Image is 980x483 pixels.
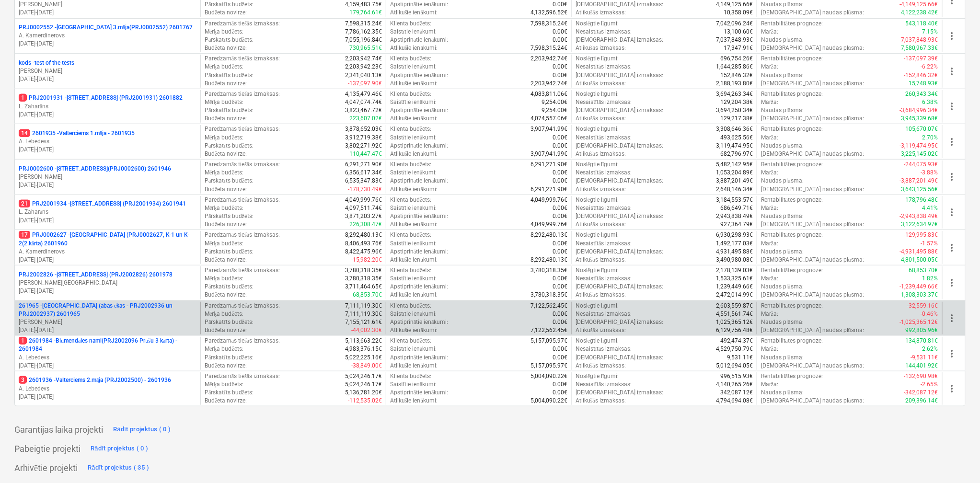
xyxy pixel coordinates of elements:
[922,134,938,142] p: 2.70%
[390,63,437,71] p: Saistītie ienākumi :
[576,212,663,220] p: [DEMOGRAPHIC_DATA] izmaksas :
[19,200,30,207] span: 21
[205,220,247,229] p: Budžeta novirze :
[345,169,382,177] p: 6,356,617.34€
[205,231,280,239] p: Paredzamās tiešās izmaksas :
[901,185,938,194] p: 3,643,125.56€
[390,134,437,142] p: Saistītie ienākumi :
[761,196,823,204] p: Rentabilitātes prognoze :
[19,200,196,224] div: 21PRJ2001934 -[STREET_ADDRESS] (PRJ2001934) 2601941L. Zaharāns[DATE]-[DATE]
[921,63,938,71] p: -6.22%
[205,240,243,248] p: Mērķa budžets :
[720,115,753,123] p: 129,217.38€
[761,220,864,229] p: [DEMOGRAPHIC_DATA] naudas plūsma :
[946,383,958,394] span: more_vert
[530,196,567,204] p: 4,049,999.76€
[19,208,196,216] p: L. Zaharāns
[19,129,196,154] div: 142601935 -Valterciems 1.māja - 2601935A. Lebedevs[DATE]-[DATE]
[345,106,382,115] p: 3,823,467.72€
[19,287,196,295] p: [DATE] - [DATE]
[390,177,449,185] p: Apstiprinātie ienākumi :
[19,9,196,17] p: [DATE] - [DATE]
[345,196,382,204] p: 4,049,999.76€
[761,0,804,9] p: Naudas plūsma :
[716,20,753,28] p: 7,042,096.24€
[111,422,173,437] button: Rādīt projektus ( 0 )
[716,0,753,9] p: 4,149,125.66€
[91,443,149,454] div: Rādīt projektus ( 0 )
[720,150,753,158] p: 682,796.97€
[900,177,938,185] p: -3,887,201.49€
[205,161,280,169] p: Paredzamās tiešās izmaksas :
[900,142,938,150] p: -3,119,474.95€
[716,161,753,169] p: 5,482,142.95€
[205,125,280,133] p: Paredzamās tiešās izmaksas :
[553,177,567,185] p: 0.00€
[576,28,632,36] p: Nesaistītās izmaksas :
[205,98,243,106] p: Mērķa budžets :
[390,240,437,248] p: Saistītie ienākumi :
[205,36,254,44] p: Pārskatīts budžets :
[19,129,30,137] span: 14
[19,111,196,119] p: [DATE] - [DATE]
[19,337,196,370] div: 12601984 -Blūmendāles nami(PRJ2002096 Prūšu 3 kārta) - 2601984A. Lebedevs[DATE]-[DATE]
[345,134,382,142] p: 3,912,719.38€
[19,248,196,256] p: A. Kamerdinerovs
[205,0,254,9] p: Pārskatīts budžets :
[345,55,382,63] p: 2,203,942.74€
[716,185,753,194] p: 2,648,146.34€
[553,169,567,177] p: 0.00€
[349,9,382,17] p: 179,764.61€
[724,28,753,36] p: 13,100.60€
[345,98,382,106] p: 4,047,074.74€
[946,277,958,288] span: more_vert
[19,231,30,239] span: 17
[345,71,382,80] p: 2,341,040.13€
[390,125,431,133] p: Klienta budžets :
[553,28,567,36] p: 0.00€
[946,171,958,183] span: more_vert
[530,80,567,88] p: 2,203,942.74€
[19,271,173,279] p: PRJ2002826 - [STREET_ADDRESS] (PRJ2002826) 2601978
[901,9,938,17] p: 4,122,238.42€
[390,169,437,177] p: Saistītie ienākumi :
[390,212,449,220] p: Apstiprinātie ienākumi :
[19,165,171,173] p: PRJ0002600 - [STREET_ADDRESS](PRJ0002600) 2601946
[345,36,382,44] p: 7,055,196.84€
[576,20,619,28] p: Noslēgtie līgumi :
[530,55,567,63] p: 2,203,942.74€
[19,271,196,295] div: PRJ2002826 -[STREET_ADDRESS] (PRJ2002826) 2601978[PERSON_NAME][GEOGRAPHIC_DATA][DATE]-[DATE]
[946,207,958,218] span: more_vert
[345,0,382,9] p: 4,159,483.75€
[349,220,382,229] p: 226,308.47€
[724,44,753,52] p: 17,347.91€
[901,44,938,52] p: 7,580,967.33€
[345,20,382,28] p: 7,598,315.24€
[345,204,382,212] p: 4,097,511.74€
[205,80,247,88] p: Budžeta novirze :
[946,348,958,359] span: more_vert
[345,90,382,98] p: 4,135,479.46€
[576,169,632,177] p: Nesaistītās izmaksas :
[19,200,186,208] p: PRJ2001934 - [STREET_ADDRESS] (PRJ2001934) 2601941
[205,9,247,17] p: Budžeta novirze :
[542,106,567,115] p: 9,254.00€
[530,125,567,133] p: 3,907,941.99€
[530,90,567,98] p: 4,083,811.06€
[576,71,663,80] p: [DEMOGRAPHIC_DATA] izmaksas :
[19,256,196,264] p: [DATE] - [DATE]
[19,302,196,335] div: 261965 -[GEOGRAPHIC_DATA] (abas ēkas - PRJ2002936 un PRJ2002937) 2601965[PERSON_NAME][DATE]-[DATE]
[390,150,438,158] p: Atlikušie ienākumi :
[19,0,196,9] p: [PERSON_NAME]
[906,125,938,133] p: 105,670.07€
[716,90,753,98] p: 3,694,263.34€
[390,90,431,98] p: Klienta budžets :
[761,204,778,212] p: Marža :
[901,115,938,123] p: 3,945,339.68€
[724,9,753,17] p: 10,358.09€
[922,98,938,106] p: 6.38%
[19,326,196,334] p: [DATE] - [DATE]
[720,55,753,63] p: 696,754.26€
[390,44,438,52] p: Atlikušie ienākumi :
[19,32,196,40] p: A. Kamerdinerovs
